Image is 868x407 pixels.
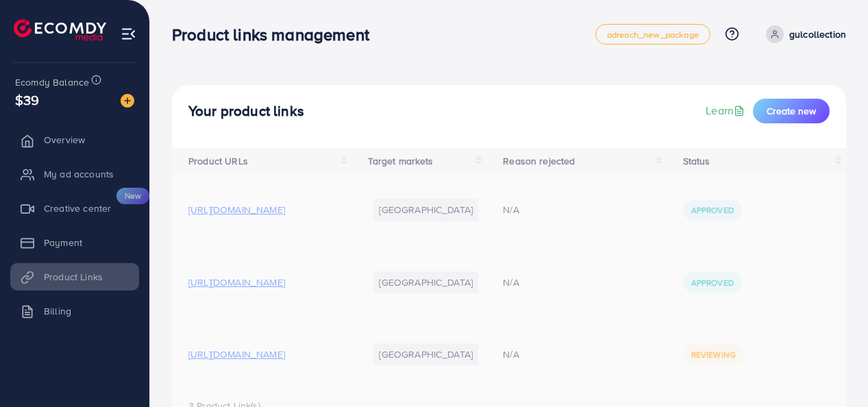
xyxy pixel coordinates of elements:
[760,25,846,43] a: gulcollection
[607,30,699,39] span: adreach_new_package
[15,90,39,110] span: $39
[188,103,304,120] h4: Your product links
[706,103,747,119] a: Learn
[595,24,710,45] a: adreach_new_package
[767,104,816,118] span: Create new
[121,26,136,42] img: menu
[172,25,380,45] h3: Product links management
[121,94,134,108] img: image
[14,19,106,40] img: logo
[789,26,846,42] p: gulcollection
[753,99,830,123] button: Create new
[15,75,89,89] span: Ecomdy Balance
